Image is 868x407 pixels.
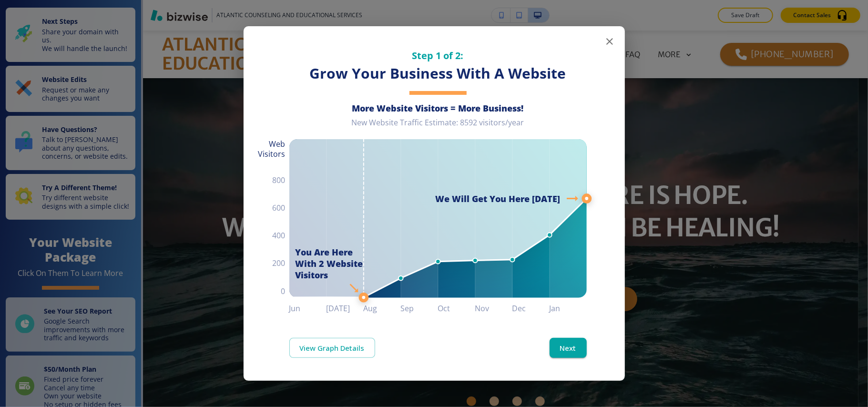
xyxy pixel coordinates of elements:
h3: Grow Your Business With A Website [289,64,587,83]
h6: Oct [438,302,475,315]
h6: Aug [364,302,401,315]
h6: [DATE] [327,302,364,315]
a: View Graph Details [289,338,375,358]
button: Next [550,338,587,358]
h6: Jan [550,302,587,315]
h5: Step 1 of 2: [289,49,587,62]
h6: Sep [401,302,438,315]
div: New Website Traffic Estimate: 8592 visitors/year [289,118,587,135]
h6: Nov [475,302,512,315]
h6: Jun [289,302,327,315]
h6: More Website Visitors = More Business! [289,102,587,114]
h6: Dec [512,302,550,315]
